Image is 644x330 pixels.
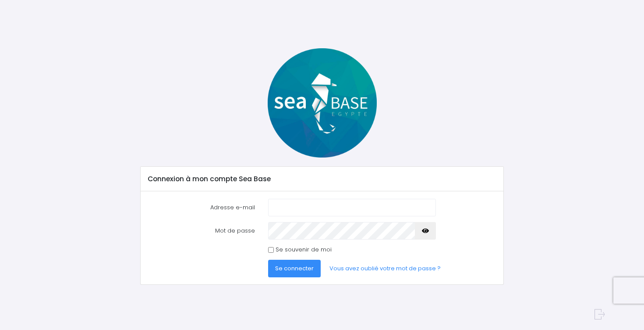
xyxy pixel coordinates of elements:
label: Mot de passe [141,222,262,240]
button: Se connecter [268,260,321,277]
label: Adresse e-mail [141,199,262,216]
div: Connexion à mon compte Sea Base [141,167,503,191]
a: Vous avez oublié votre mot de passe ? [322,260,448,277]
label: Se souvenir de moi [276,245,332,254]
span: Se connecter [275,264,314,273]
